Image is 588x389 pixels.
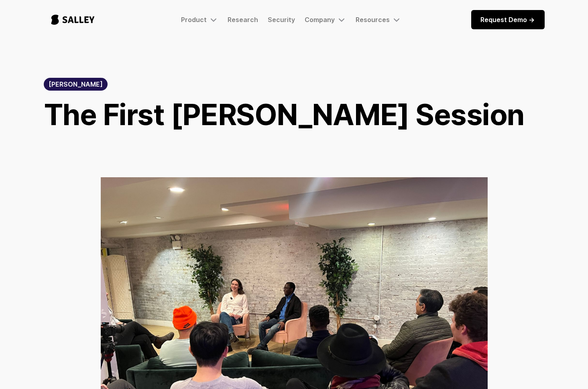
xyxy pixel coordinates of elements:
[181,16,207,24] div: Product
[181,15,218,24] div: Product
[305,15,346,24] div: Company
[356,16,390,24] div: Resources
[228,16,258,24] a: Research
[44,100,524,129] h1: The First [PERSON_NAME] Session
[49,79,103,89] div: [PERSON_NAME]
[471,10,545,29] a: Request Demo ->
[44,78,108,91] a: [PERSON_NAME]
[356,15,401,24] div: Resources
[268,16,295,24] a: Security
[305,16,335,24] div: Company
[44,6,102,33] a: home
